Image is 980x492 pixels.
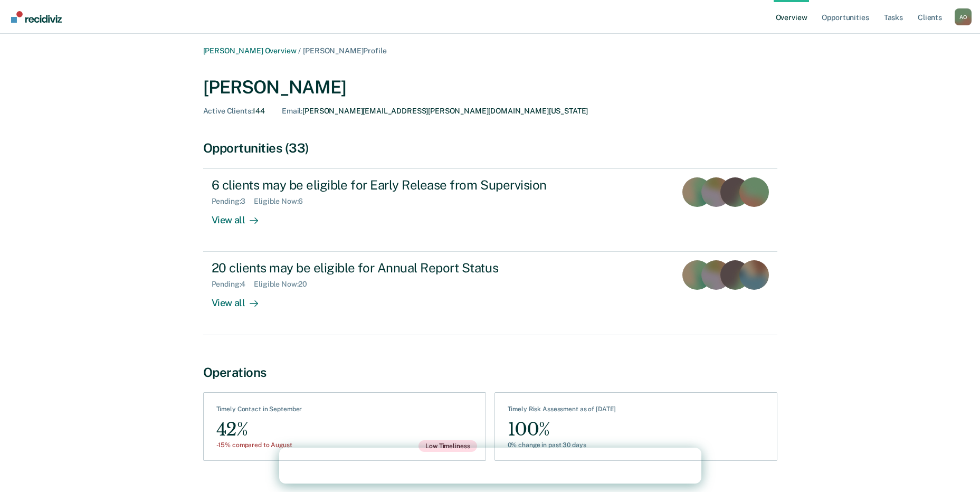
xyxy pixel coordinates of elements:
[203,168,777,252] a: 6 clients may be eligible for Early Release from SupervisionPending:3Eligible Now:6View all
[203,252,777,335] a: 20 clients may be eligible for Annual Report StatusPending:4Eligible Now:20View all
[508,441,616,449] div: 0% change in past 30 days
[212,177,582,193] div: 6 clients may be eligible for Early Release from Supervision
[11,11,62,23] img: Recidiviz
[296,46,303,55] span: /
[212,206,271,226] div: View all
[254,280,316,289] div: Eligible Now : 20
[216,405,302,417] div: Timely Contact in September
[216,418,302,441] div: 42%
[203,107,253,115] span: Active Clients :
[203,365,777,380] div: Operations
[418,440,477,452] span: Low Timeliness
[955,8,972,25] button: Profile dropdown button
[203,77,777,98] div: [PERSON_NAME]
[212,197,254,206] div: Pending : 3
[212,280,254,289] div: Pending : 4
[203,107,265,116] div: 144
[216,441,302,449] div: -15% compared to August
[282,107,588,116] div: [PERSON_NAME][EMAIL_ADDRESS][PERSON_NAME][DOMAIN_NAME][US_STATE]
[203,46,297,55] a: [PERSON_NAME] Overview
[944,456,969,481] iframe: Intercom live chat
[508,405,616,417] div: Timely Risk Assessment as of [DATE]
[955,8,972,25] div: A O
[212,260,582,276] div: 20 clients may be eligible for Annual Report Status
[508,418,616,441] div: 100%
[279,448,701,484] iframe: Intercom live chat banner
[282,107,302,115] span: Email :
[303,46,386,55] span: [PERSON_NAME] Profile
[254,197,311,206] div: Eligible Now : 6
[203,140,777,156] div: Opportunities (33)
[212,289,271,309] div: View all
